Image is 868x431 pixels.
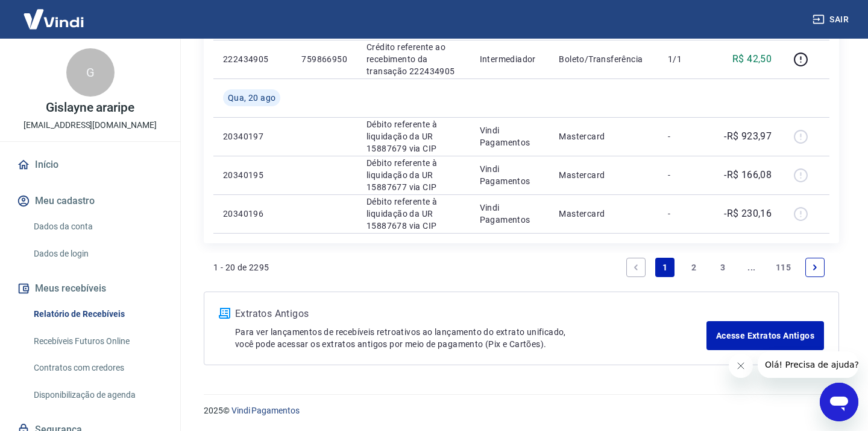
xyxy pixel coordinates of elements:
[820,383,858,421] iframe: Botão para abrir a janela de mensagens
[480,163,540,187] p: Vindi Pagamentos
[805,258,825,277] a: Next page
[480,53,540,65] p: Intermediador
[626,258,646,277] a: Previous page
[223,130,282,142] p: 20340197
[655,258,675,277] a: Page 1 is your current page
[29,356,166,380] a: Contratos com credores
[29,302,166,327] a: Relatório de Recebíveis
[301,53,347,65] p: 759866950
[366,41,461,77] p: Crédito referente ao recebimento da transação 222434905
[366,157,461,193] p: Débito referente à liquidação da UR 15887677 via CIP
[14,1,93,37] img: Vindi
[480,124,540,148] p: Vindi Pagamentos
[732,52,772,66] p: R$ 42,50
[231,406,300,415] a: Vindi Pagamentos
[228,92,275,104] span: Qua, 20 ago
[366,118,461,155] p: Débito referente à liquidação da UR 15887679 via CIP
[668,169,703,181] p: -
[29,383,166,407] a: Disponibilização de agenda
[729,354,753,378] iframe: Fechar mensagem
[684,258,703,277] a: Page 2
[204,404,839,417] p: 2025 ©
[66,48,115,97] div: G
[668,130,703,142] p: -
[14,188,166,214] button: Meu cadastro
[366,196,461,232] p: Débito referente à liquidação da UR 15887678 via CIP
[810,8,854,31] button: Sair
[559,130,649,142] p: Mastercard
[223,169,282,181] p: 20340195
[724,129,772,144] p: -R$ 923,97
[24,119,157,132] p: [EMAIL_ADDRESS][DOMAIN_NAME]
[29,214,166,239] a: Dados da conta
[621,253,829,282] ul: Pagination
[742,258,761,277] a: Jump forward
[14,152,166,178] a: Início
[223,53,282,65] p: 222434905
[14,275,166,302] button: Meus recebíveis
[235,307,706,321] p: Extratos Antigos
[771,258,796,277] a: Page 115
[219,308,230,319] img: ícone
[559,208,649,220] p: Mastercard
[724,168,772,182] p: -R$ 166,08
[758,351,858,378] iframe: Mensagem da empresa
[668,53,703,65] p: 1/1
[724,206,772,221] p: -R$ 230,16
[235,326,706,350] p: Para ver lançamentos de recebíveis retroativos ao lançamento do extrato unificado, você pode aces...
[706,321,824,350] a: Acesse Extratos Antigos
[46,101,134,114] p: Gislayne araripe
[29,329,166,354] a: Recebíveis Futuros Online
[223,208,282,220] p: 20340196
[213,261,269,273] p: 1 - 20 de 2295
[29,241,166,266] a: Dados de login
[559,53,649,65] p: Boleto/Transferência
[713,258,732,277] a: Page 3
[668,208,703,220] p: -
[559,169,649,181] p: Mastercard
[480,202,540,226] p: Vindi Pagamentos
[7,8,101,18] span: Olá! Precisa de ajuda?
